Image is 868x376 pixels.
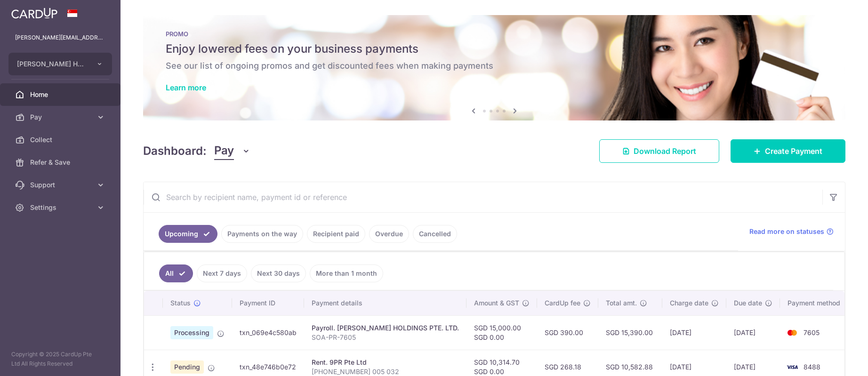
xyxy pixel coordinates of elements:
[670,298,708,308] span: Charge date
[30,90,92,99] span: Home
[599,139,719,163] a: Download Report
[662,315,726,350] td: [DATE]
[780,291,852,315] th: Payment method
[310,264,383,282] a: More than 1 month
[30,158,92,167] span: Refer & Save
[537,315,598,350] td: SGD 390.00
[159,225,217,243] a: Upcoming
[783,361,802,373] img: Bank Card
[783,327,802,338] img: Bank Card
[251,264,306,282] a: Next 30 days
[765,145,822,157] span: Create Payment
[170,326,213,339] span: Processing
[808,348,859,371] iframe: Opens a widget where you can find more information
[749,227,834,236] a: Read more on statuses
[17,59,87,69] span: [PERSON_NAME] HOLDINGS PTE. LTD.
[474,298,519,308] span: Amount & GST
[11,8,57,19] img: CardUp
[804,363,820,371] span: 8488
[634,145,696,157] span: Download Report
[15,33,105,42] p: [PERSON_NAME][EMAIL_ADDRESS][DOMAIN_NAME]
[598,315,662,350] td: SGD 15,390.00
[30,180,92,190] span: Support
[307,225,365,243] a: Recipient paid
[143,15,845,120] img: Latest Promos Banner
[734,298,762,308] span: Due date
[8,53,112,75] button: [PERSON_NAME] HOLDINGS PTE. LTD.
[30,112,92,122] span: Pay
[30,203,92,212] span: Settings
[312,358,459,367] div: Rent. 9PR Pte Ltd
[170,298,191,308] span: Status
[304,291,466,315] th: Payment details
[214,142,250,160] button: Pay
[221,225,303,243] a: Payments on the way
[232,315,304,350] td: txn_069e4c580ab
[166,60,823,72] h6: See our list of ongoing promos and get discounted fees when making payments
[545,298,580,308] span: CardUp fee
[166,41,823,56] h5: Enjoy lowered fees on your business payments
[143,143,207,160] h4: Dashboard:
[312,323,459,333] div: Payroll. [PERSON_NAME] HOLDINGS PTE. LTD.
[369,225,409,243] a: Overdue
[166,83,206,92] a: Learn more
[232,291,304,315] th: Payment ID
[30,135,92,144] span: Collect
[726,315,780,350] td: [DATE]
[804,328,820,336] span: 7605
[166,30,823,38] p: PROMO
[606,298,637,308] span: Total amt.
[749,227,824,236] span: Read more on statuses
[214,142,234,160] span: Pay
[170,360,204,374] span: Pending
[159,264,193,282] a: All
[144,182,822,212] input: Search by recipient name, payment id or reference
[197,264,247,282] a: Next 7 days
[731,139,845,163] a: Create Payment
[312,333,459,342] p: SOA-PR-7605
[413,225,457,243] a: Cancelled
[466,315,537,350] td: SGD 15,000.00 SGD 0.00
